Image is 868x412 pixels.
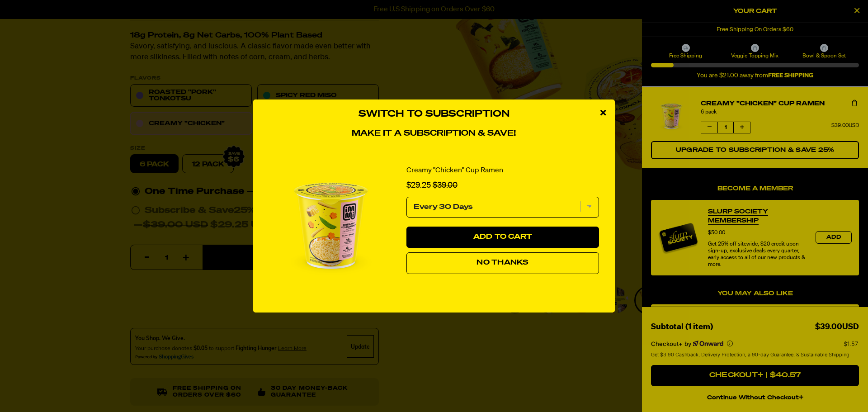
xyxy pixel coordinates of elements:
span: $39.00 [433,181,458,189]
button: Add to Cart [406,227,599,248]
h3: Switch to Subscription [262,109,606,120]
img: View Creamy "Chicken" Cup Ramen [262,157,400,294]
iframe: Marketing Popup [5,370,95,407]
div: close modal [591,99,615,127]
select: subscription frequency [406,197,599,218]
div: 1 of 1 [262,148,606,303]
a: Creamy "Chicken" Cup Ramen [406,166,503,175]
div: Switch to Subscription [262,148,606,303]
span: Add to Cart [473,233,533,241]
h4: Make it a subscription & save! [262,129,606,139]
button: No Thanks [406,252,599,274]
span: $29.25 [406,181,431,189]
span: No Thanks [476,259,528,266]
